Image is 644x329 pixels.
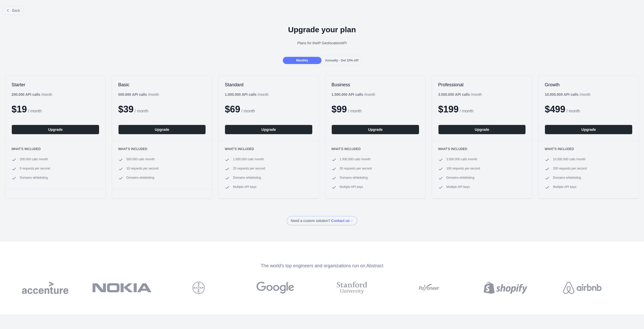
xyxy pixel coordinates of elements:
div: / month [225,92,269,97]
h2: Business [331,82,419,88]
b: 3.500.000 API calls [438,92,470,97]
div: / month [438,92,482,97]
h2: Professional [438,82,526,88]
div: / month [331,92,375,97]
b: 1.500.000 API calls [331,92,363,97]
span: $ 199 [438,104,459,114]
h2: Standard [225,82,313,88]
span: $ 99 [331,104,347,114]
